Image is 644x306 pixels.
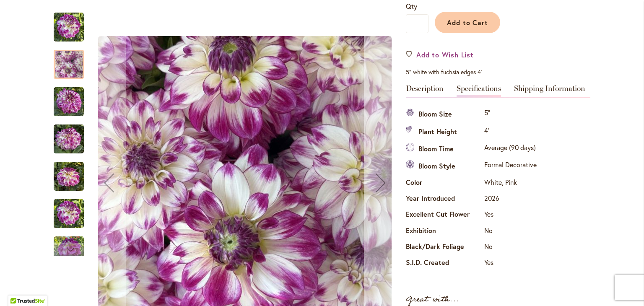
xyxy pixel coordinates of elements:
td: Formal Decorative [482,158,539,175]
a: Description [406,85,444,97]
img: MISS ATTITUDE [54,12,84,42]
a: Specifications [457,85,501,97]
td: Average (90 days) [482,141,539,158]
div: MISS ATTITUDE [54,153,92,191]
td: Yes [482,256,539,272]
td: No [482,240,539,256]
img: MISS ATTITUDE [54,199,84,229]
th: Excellent Cut Flower [406,207,482,223]
iframe: Launch Accessibility Center [6,276,30,300]
a: Add to Wish List [406,50,474,60]
span: Qty [406,2,417,10]
div: MISS ATTITUDE [54,191,92,228]
td: Yes [482,207,539,223]
div: Next [54,243,84,256]
div: MISS ATTITUDE [54,228,92,265]
div: MISS ATTITUDE [54,79,92,116]
td: 4' [482,123,539,140]
th: Year Introduced [406,192,482,207]
img: MISS ATTITUDE [54,161,84,192]
div: MISS ATTITUDE [54,4,92,41]
td: No [482,223,539,239]
a: Shipping Information [514,85,585,97]
img: MISS ATTITUDE [54,124,84,154]
th: Bloom Size [406,106,482,123]
th: Bloom Time [406,141,482,158]
span: Add to Cart [447,18,488,27]
div: Detailed Product Info [406,85,590,272]
div: MISS ATTITUDE [54,116,92,153]
th: Color [406,175,482,191]
td: White, Pink [482,175,539,191]
span: Add to Wish List [416,50,474,60]
td: 5" [482,106,539,123]
th: Plant Height [406,123,482,140]
th: Black/Dark Foliage [406,240,482,256]
div: MISS ATTITUDE [54,41,92,79]
td: 2026 [482,192,539,207]
th: Exhibition [406,223,482,239]
button: Add to Cart [435,12,500,33]
th: Bloom Style [406,158,482,175]
th: S.I.D. Created [406,256,482,272]
p: 5” white with fuchsia edges 4’ [406,68,590,76]
img: MISS ATTITUDE [54,87,84,117]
